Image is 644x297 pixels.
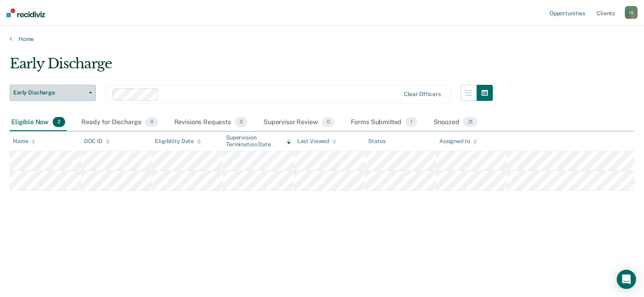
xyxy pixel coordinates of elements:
div: Assigned to [439,138,477,145]
div: Eligibility Date [155,138,201,145]
div: Snoozed21 [432,114,479,131]
div: Status [368,138,385,145]
span: 1 [405,117,417,127]
span: 0 [145,117,158,127]
span: 2 [53,117,65,127]
div: Eligible Now2 [10,114,67,131]
div: Forms Submitted1 [349,114,419,131]
span: 21 [463,117,477,127]
div: Open Intercom Messenger [617,270,636,289]
div: Revisions Requests0 [173,114,249,131]
img: Recidiviz [6,8,45,17]
div: Last Viewed [297,138,336,145]
a: Home [10,35,634,43]
span: 0 [322,117,334,127]
div: DOC ID [84,138,110,145]
div: Ready for Discharge0 [80,114,159,131]
div: Early Discharge [10,55,493,78]
div: J S [625,6,638,19]
span: 0 [235,117,247,127]
div: Name [13,138,35,145]
button: Early Discharge [10,85,96,101]
div: Supervision Termination Date [226,134,291,148]
div: Supervisor Review0 [262,114,336,131]
div: Clear officers [404,91,441,98]
span: Early Discharge [13,89,86,96]
button: JS [625,6,638,19]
